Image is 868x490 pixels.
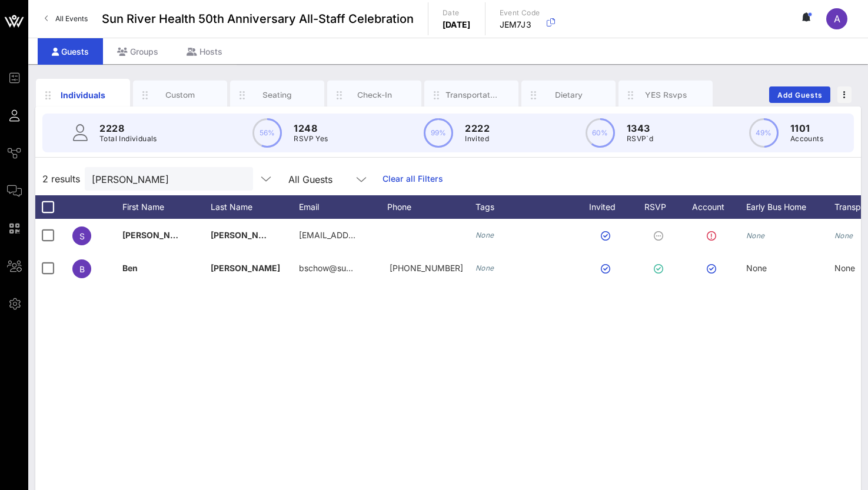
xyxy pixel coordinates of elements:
div: Account [681,195,746,219]
div: Transportation [445,89,498,101]
p: 2222 [465,121,490,135]
span: [PERSON_NAME] [211,263,280,273]
span: [EMAIL_ADDRESS][DOMAIN_NAME] [299,230,441,240]
div: Early Bus Home [746,195,834,219]
div: YES Rsvps [640,89,692,101]
p: Total Individuals [99,133,157,145]
div: A [826,8,847,29]
p: 1101 [790,121,823,135]
p: 1248 [294,121,328,135]
p: JEM7J3 [500,19,540,31]
div: All Guests [288,174,332,185]
div: Tags [475,195,576,219]
p: Invited [465,133,490,145]
div: Guests [38,38,103,65]
span: Ben [122,263,138,273]
div: Seating [251,89,304,101]
p: [DATE] [443,19,471,31]
div: Custom [154,89,207,101]
p: 2228 [99,121,157,135]
div: Hosts [172,38,237,65]
p: Date [443,7,471,19]
span: Add Guests [777,91,823,99]
a: All Events [38,9,95,28]
div: Check-In [348,89,401,101]
span: None [834,263,855,273]
p: 1343 [627,121,653,135]
p: Accounts [790,133,823,145]
span: A [834,13,840,25]
div: All Guests [281,167,375,191]
i: None [746,231,765,240]
p: bschow@su… [299,252,353,285]
span: All Events [55,14,88,23]
p: RSVP`d [627,133,653,145]
span: +19295038126 [390,263,463,273]
i: None [834,231,853,240]
div: Groups [103,38,172,65]
i: None [475,231,494,239]
div: Dietary [543,89,595,101]
div: RSVP [640,195,681,219]
span: [PERSON_NAME] [211,230,280,240]
span: [PERSON_NAME] [122,230,192,240]
span: B [79,264,85,274]
div: Email [299,195,387,219]
div: Phone [387,195,475,219]
button: Add Guests [769,86,830,103]
span: Sun River Health 50th Anniversary All-Staff Celebration [102,10,414,28]
a: Clear all Filters [383,172,443,185]
i: None [475,264,494,272]
span: S [79,231,85,241]
p: Event Code [500,7,540,19]
div: First Name [122,195,211,219]
span: None [746,263,767,273]
div: Invited [576,195,640,219]
div: Last Name [211,195,299,219]
div: Individuals [57,89,109,101]
p: RSVP Yes [294,133,328,145]
span: 2 results [42,172,80,186]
